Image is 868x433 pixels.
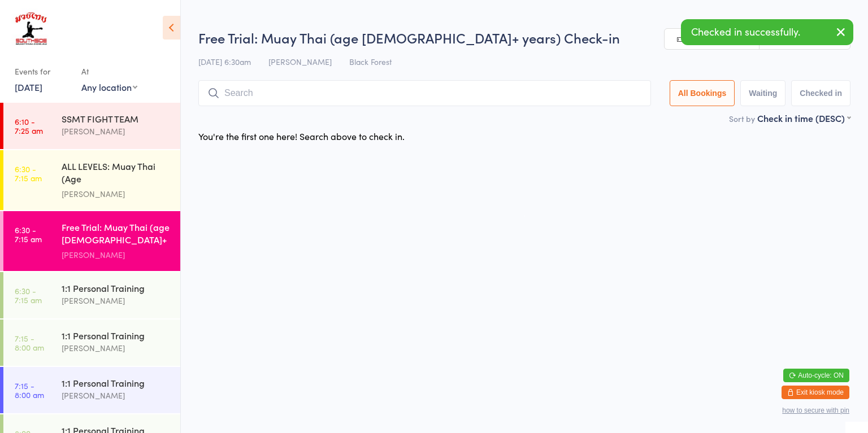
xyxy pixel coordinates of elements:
a: 6:30 -7:15 amALL LEVELS: Muay Thai (Age [DEMOGRAPHIC_DATA]+)[PERSON_NAME] [3,150,180,210]
div: Events for [15,62,70,81]
div: Check in time (DESC) [757,112,850,124]
span: [PERSON_NAME] [268,56,332,67]
button: Checked in [791,80,850,106]
div: Free Trial: Muay Thai (age [DEMOGRAPHIC_DATA]+ years) [62,221,171,248]
div: [PERSON_NAME] [62,125,171,138]
button: how to secure with pin [782,406,849,414]
time: 6:30 - 7:15 am [15,286,42,304]
a: 6:10 -7:25 amSSMT FIGHT TEAM[PERSON_NAME] [3,103,180,149]
div: [PERSON_NAME] [62,248,171,261]
button: All Bookings [670,80,735,106]
div: At [81,62,137,81]
div: [PERSON_NAME] [62,187,171,200]
span: Black Forest [349,56,392,67]
a: 6:30 -7:15 am1:1 Personal Training[PERSON_NAME] [3,272,180,318]
span: [DATE] 6:30am [198,56,251,67]
div: 1:1 Personal Training [62,377,171,389]
button: Waiting [740,80,785,106]
label: Sort by [729,113,755,124]
time: 6:30 - 7:15 am [15,225,42,243]
a: 6:30 -7:15 amFree Trial: Muay Thai (age [DEMOGRAPHIC_DATA]+ years)[PERSON_NAME] [3,211,180,271]
img: Southside Muay Thai & Fitness [11,8,50,51]
a: [DATE] [15,81,42,93]
h2: Free Trial: Muay Thai (age [DEMOGRAPHIC_DATA]+ years) Check-in [198,28,850,47]
time: 6:30 - 7:15 am [15,164,42,182]
input: Search [198,80,651,106]
div: [PERSON_NAME] [62,342,171,355]
a: 7:15 -8:00 am1:1 Personal Training[PERSON_NAME] [3,320,180,366]
button: Auto-cycle: ON [783,369,849,382]
div: Any location [81,81,137,93]
time: 7:15 - 8:00 am [15,334,44,352]
time: 6:10 - 7:25 am [15,117,43,135]
div: ALL LEVELS: Muay Thai (Age [DEMOGRAPHIC_DATA]+) [62,160,171,187]
div: [PERSON_NAME] [62,389,171,402]
div: You're the first one here! Search above to check in. [198,130,405,142]
button: Exit kiosk mode [782,386,849,399]
a: 7:15 -8:00 am1:1 Personal Training[PERSON_NAME] [3,367,180,413]
div: Checked in successfully. [681,19,853,45]
div: [PERSON_NAME] [62,294,171,307]
div: 1:1 Personal Training [62,282,171,294]
time: 7:15 - 8:00 am [15,381,44,399]
div: 1:1 Personal Training [62,329,171,342]
div: SSMT FIGHT TEAM [62,112,171,125]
